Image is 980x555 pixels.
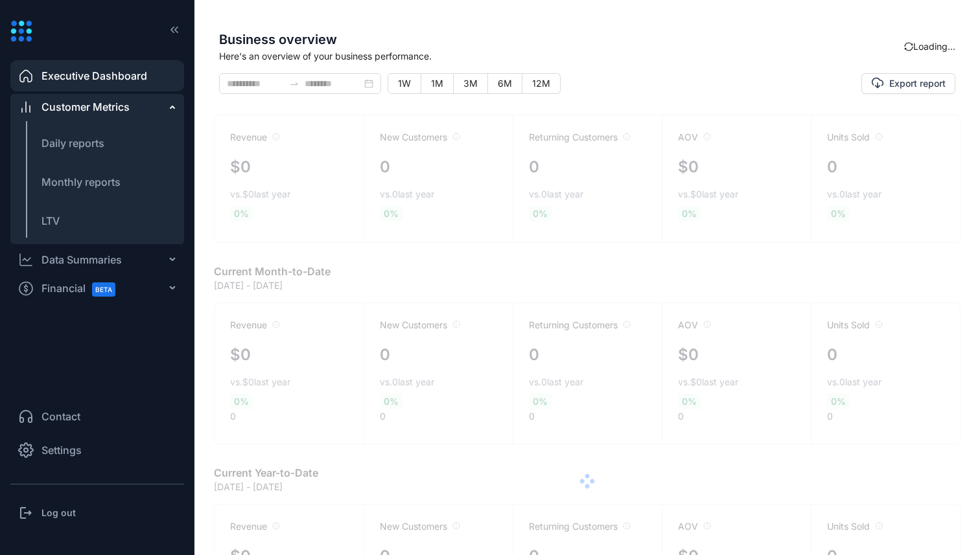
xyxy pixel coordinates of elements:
span: swap-right [289,78,299,89]
span: Here's an overview of your business performance. [219,49,904,63]
span: Financial [41,274,127,303]
div: Data Summaries [41,252,122,267]
span: 1M [431,78,443,89]
span: Executive Dashboard [41,68,147,84]
span: sync [904,42,913,51]
span: 6M [498,78,512,89]
span: 12M [532,78,550,89]
h3: Log out [41,506,76,519]
span: to [289,78,299,89]
span: Customer Metrics [41,99,130,115]
div: Loading... [904,40,955,53]
span: 1W [398,78,411,89]
span: Contact [41,409,80,424]
span: 3M [463,78,478,89]
span: Export report [889,77,946,90]
span: Business overview [219,30,904,49]
span: Settings [41,442,82,458]
span: Monthly reports [41,176,121,188]
span: Daily reports [41,137,104,150]
span: BETA [92,282,115,297]
button: Export report [861,73,955,94]
span: LTV [41,214,60,227]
